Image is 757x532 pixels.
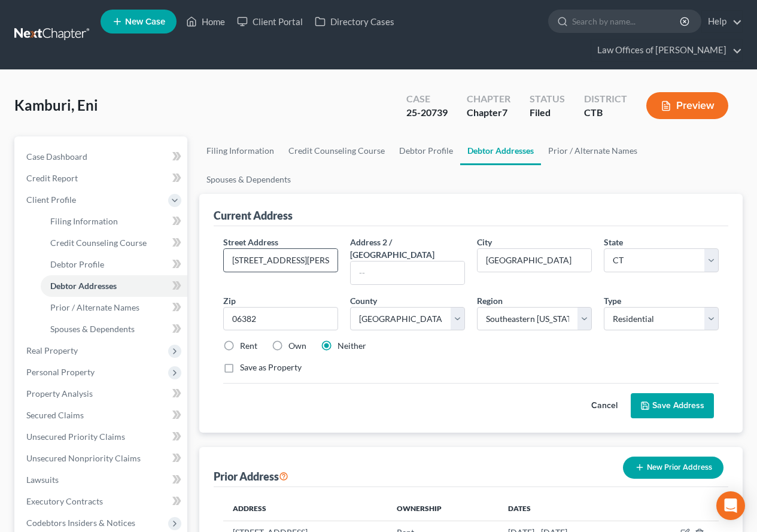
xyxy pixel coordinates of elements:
[199,165,298,194] a: Spouses & Dependents
[702,11,742,32] a: Help
[572,10,682,32] input: Search by name...
[351,262,464,284] input: --
[631,393,714,418] button: Save Address
[498,497,635,521] th: Dates
[406,92,448,106] div: Case
[41,318,187,340] a: Spouses & Dependents
[17,448,187,469] a: Unsecured Nonpriority Claims
[350,236,465,261] label: Address 2 / [GEOGRAPHIC_DATA]
[180,11,231,32] a: Home
[584,92,627,106] div: District
[26,388,93,399] span: Property Analysis
[338,340,366,352] label: Neither
[26,410,84,420] span: Secured Claims
[41,254,187,275] a: Debtor Profile
[26,496,103,506] span: Executory Contracts
[406,106,448,120] div: 25-20739
[240,361,302,373] label: Save as Property
[541,136,644,165] a: Prior / Alternate Names
[467,106,510,120] div: Chapter
[223,307,338,331] input: XXXXX
[530,92,565,106] div: Status
[26,173,78,183] span: Credit Report
[26,431,125,442] span: Unsecured Priority Claims
[716,491,745,520] div: Open Intercom Messenger
[240,340,257,352] label: Rent
[125,17,165,26] span: New Case
[623,457,723,479] button: New Prior Address
[50,216,118,226] span: Filing Information
[477,237,492,247] span: City
[50,259,104,269] span: Debtor Profile
[288,340,306,352] label: Own
[604,237,623,247] span: State
[41,297,187,318] a: Prior / Alternate Names
[584,106,627,120] div: CTB
[26,475,59,485] span: Lawsuits
[223,497,387,521] th: Address
[199,136,281,165] a: Filing Information
[350,296,377,306] span: County
[231,11,309,32] a: Client Portal
[467,92,510,106] div: Chapter
[214,208,293,223] div: Current Address
[214,469,288,484] div: Prior Address
[223,296,236,306] span: Zip
[309,11,400,32] a: Directory Cases
[646,92,728,119] button: Preview
[41,211,187,232] a: Filing Information
[26,194,76,205] span: Client Profile
[392,136,460,165] a: Debtor Profile
[17,168,187,189] a: Credit Report
[281,136,392,165] a: Credit Counseling Course
[41,275,187,297] a: Debtor Addresses
[223,237,278,247] span: Street Address
[17,469,187,491] a: Lawsuits
[604,294,621,307] label: Type
[17,491,187,512] a: Executory Contracts
[17,405,187,426] a: Secured Claims
[591,39,742,61] a: Law Offices of [PERSON_NAME]
[26,518,135,528] span: Codebtors Insiders & Notices
[50,281,117,291] span: Debtor Addresses
[478,249,591,272] input: Enter city...
[17,426,187,448] a: Unsecured Priority Claims
[530,106,565,120] div: Filed
[50,238,147,248] span: Credit Counseling Course
[26,151,87,162] span: Case Dashboard
[502,107,507,118] span: 7
[17,146,187,168] a: Case Dashboard
[387,497,498,521] th: Ownership
[578,394,631,418] button: Cancel
[477,296,503,306] span: Region
[41,232,187,254] a: Credit Counseling Course
[460,136,541,165] a: Debtor Addresses
[14,96,98,114] span: Kamburi, Eni
[26,367,95,377] span: Personal Property
[17,383,187,405] a: Property Analysis
[26,345,78,355] span: Real Property
[224,249,338,272] input: Enter street address
[26,453,141,463] span: Unsecured Nonpriority Claims
[50,324,135,334] span: Spouses & Dependents
[50,302,139,312] span: Prior / Alternate Names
